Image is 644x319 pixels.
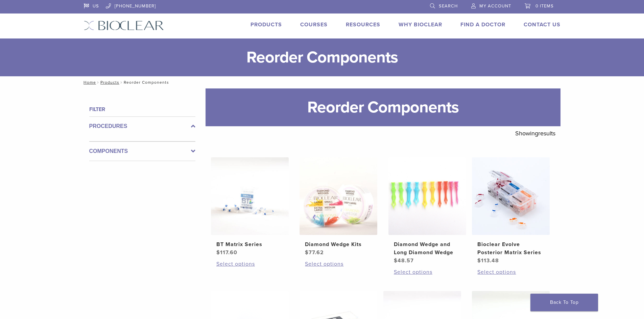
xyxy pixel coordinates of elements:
h2: Bioclear Evolve Posterior Matrix Series [477,240,544,257]
a: Select options for “Diamond Wedge Kits” [305,260,372,268]
span: My Account [479,3,511,9]
label: Components [89,147,195,155]
span: $ [394,257,398,264]
span: $ [477,257,481,264]
h4: Filter [89,105,195,113]
span: 0 items [535,3,554,9]
a: Home [81,80,96,85]
a: Find A Doctor [460,21,505,28]
a: Bioclear Evolve Posterior Matrix SeriesBioclear Evolve Posterior Matrix Series $113.48 [472,157,550,265]
span: / [119,81,124,84]
a: BT Matrix SeriesBT Matrix Series $117.60 [211,157,289,257]
bdi: 48.57 [394,257,414,264]
a: Select options for “Bioclear Evolve Posterior Matrix Series” [477,268,544,276]
img: Bioclear Evolve Posterior Matrix Series [472,157,550,235]
a: Contact Us [524,21,560,28]
img: BT Matrix Series [211,157,289,235]
span: $ [216,249,220,256]
bdi: 77.62 [305,249,324,256]
h2: BT Matrix Series [216,240,283,248]
a: Products [251,21,282,28]
bdi: 113.48 [477,257,499,264]
span: $ [305,249,309,256]
h1: Reorder Components [206,88,560,126]
a: Back To Top [530,294,598,311]
h2: Diamond Wedge and Long Diamond Wedge [394,240,461,257]
label: Procedures [89,122,195,130]
a: Select options for “Diamond Wedge and Long Diamond Wedge” [394,268,461,276]
span: / [96,81,100,84]
a: Why Bioclear [399,21,442,28]
a: Diamond Wedge KitsDiamond Wedge Kits $77.62 [299,157,378,257]
h2: Diamond Wedge Kits [305,240,372,248]
a: Diamond Wedge and Long Diamond WedgeDiamond Wedge and Long Diamond Wedge $48.57 [388,157,467,265]
img: Diamond Wedge Kits [300,157,377,235]
a: Products [100,80,119,85]
p: Showing results [515,126,555,140]
img: Diamond Wedge and Long Diamond Wedge [388,157,466,235]
a: Courses [300,21,328,28]
bdi: 117.60 [216,249,237,256]
img: Bioclear [84,21,164,30]
span: Search [439,3,458,9]
a: Select options for “BT Matrix Series” [216,260,283,268]
nav: Reorder Components [79,76,566,88]
a: Resources [346,21,380,28]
